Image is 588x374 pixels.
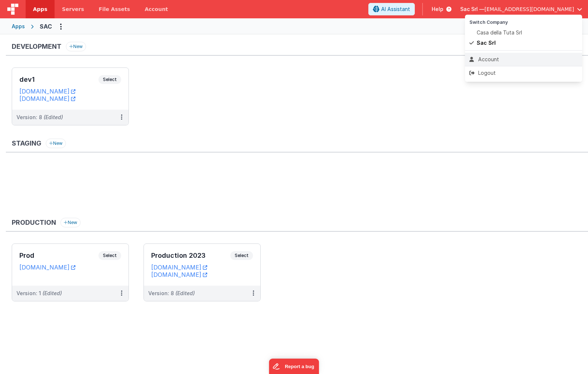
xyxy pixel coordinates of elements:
div: Logout [469,69,578,77]
iframe: Marker.io feedback button [269,359,319,374]
h5: Switch Company [469,20,578,25]
div: Account [469,56,578,63]
span: Casa della Tuta Srl [477,29,522,36]
div: Options [465,15,582,82]
span: Sac Srl [477,39,496,47]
